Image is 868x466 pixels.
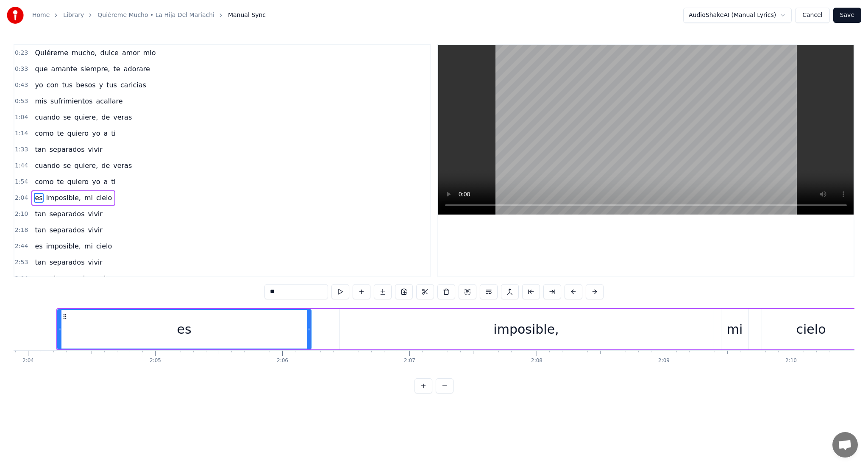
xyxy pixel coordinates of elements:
span: te [56,128,64,138]
span: de [100,112,111,122]
div: es [177,320,191,339]
span: tan [34,209,47,219]
span: quiero [67,128,90,138]
span: separados [49,209,86,219]
span: quiere, [73,112,99,122]
span: cuando [34,112,61,122]
span: separados [49,225,86,235]
span: 0:23 [15,49,28,57]
span: Manual Sync [228,11,266,20]
span: adorare [123,64,151,74]
span: quiere, [73,161,99,170]
span: ti [110,128,117,138]
span: 2:04 [15,194,28,202]
span: veras [112,112,133,122]
span: 2:44 [15,242,28,251]
span: y [98,80,104,90]
span: siempre, [80,64,111,74]
span: tan [34,145,47,154]
span: con [46,80,60,90]
span: tan [34,257,47,267]
span: a [103,128,108,138]
span: imposible, [45,241,82,251]
span: 0:33 [15,65,28,73]
span: mi [83,241,94,251]
div: 2:09 [658,357,670,364]
span: yo [34,80,44,90]
span: es [34,193,43,203]
span: mis [34,96,47,106]
span: mi [83,193,94,203]
span: amante [50,64,78,74]
span: ti [110,177,117,187]
span: besos [75,80,96,90]
span: quiero [67,177,90,187]
span: que [34,64,48,74]
span: 2:10 [15,210,28,218]
span: cuando [34,161,61,170]
span: veras [112,273,133,283]
div: imposible, [493,320,559,339]
span: 3:04 [15,274,28,283]
span: yo [91,177,101,187]
span: te [113,64,121,74]
span: quiere, [73,273,99,283]
span: vivir [87,225,103,235]
div: 2:07 [404,357,415,364]
span: se [62,273,72,283]
span: se [62,161,72,170]
span: se [62,112,72,122]
span: amor [121,48,141,58]
span: cielo [95,241,113,251]
span: a [103,177,108,187]
button: Cancel [795,8,829,23]
div: 2:06 [277,357,288,364]
span: tus [106,80,118,90]
span: sufrimientos [50,96,94,106]
span: tan [34,225,47,235]
div: 2:10 [785,357,797,364]
div: Open chat [832,432,858,458]
span: 1:33 [15,145,28,154]
span: 2:18 [15,226,28,234]
span: te [56,177,64,187]
span: vivir [87,209,103,219]
span: cielo [95,193,113,203]
span: como [34,177,54,187]
span: imposible, [45,193,82,203]
span: dulce [100,48,120,58]
span: 2:53 [15,258,28,267]
span: como [34,128,54,138]
span: 1:04 [15,113,28,122]
div: 2:04 [22,357,34,364]
span: 1:14 [15,129,28,138]
span: 0:53 [15,97,28,106]
span: 0:43 [15,81,28,89]
span: yo [91,128,101,138]
span: es [34,241,43,251]
span: de [100,161,111,170]
span: Quiéreme [34,48,69,58]
span: mucho, [71,48,98,58]
img: youka [7,7,24,24]
span: separados [49,145,86,154]
div: mi [727,320,743,339]
nav: breadcrumb [32,11,266,20]
a: Quiéreme Mucho • La Hija Del Mariachi [97,11,214,20]
span: vivir [87,145,103,154]
span: veras [112,161,133,170]
span: cuando [34,273,61,283]
a: Library [63,11,84,20]
button: Save [833,8,861,23]
span: tus [61,80,73,90]
span: 1:44 [15,162,28,170]
span: mio [142,48,157,58]
a: Home [32,11,50,20]
div: 2:05 [150,357,161,364]
span: acallare [95,96,123,106]
div: cielo [796,320,826,339]
span: caricias [120,80,147,90]
span: de [100,273,111,283]
div: 2:08 [531,357,542,364]
span: separados [49,257,86,267]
